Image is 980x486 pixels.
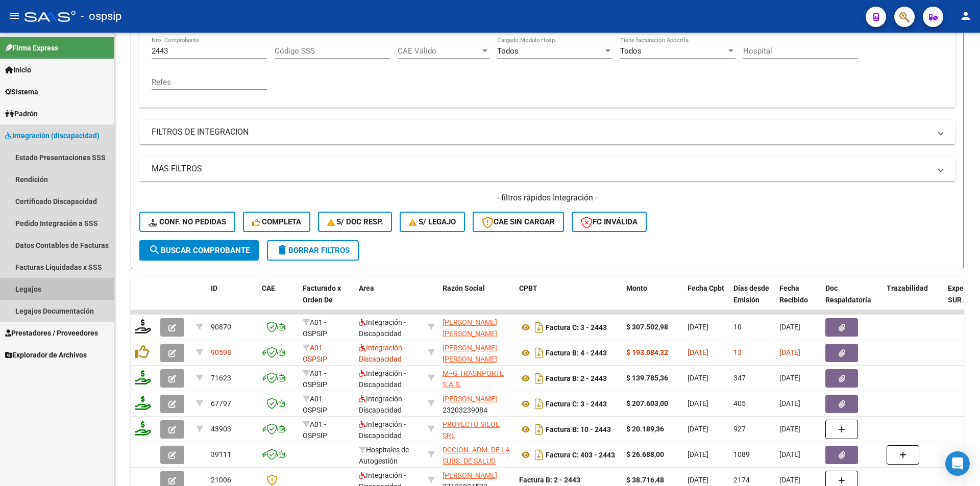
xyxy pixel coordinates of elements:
span: 21006 [211,476,231,484]
mat-panel-title: FILTROS DE INTEGRACION [152,126,930,138]
strong: Factura B: 2 - 2443 [519,476,580,484]
span: Todos [620,46,642,56]
span: [DATE] [779,374,800,382]
span: 43903 [211,425,231,433]
strong: Factura C: 3 - 2443 [546,323,607,331]
mat-expansion-panel-header: FILTROS DE INTEGRACION [139,120,955,144]
div: 30716718626 [443,368,511,389]
button: S/ legajo [400,212,465,232]
span: [DATE] [779,348,800,356]
span: [PERSON_NAME] [443,471,497,479]
span: 39111 [211,450,231,458]
div: 30707519378 [443,444,511,466]
span: Borrar Filtros [276,246,350,255]
mat-icon: menu [8,10,20,22]
span: A01 - OSPSIP [303,318,327,338]
span: 347 [733,374,746,382]
span: [PERSON_NAME] [443,395,497,403]
span: 927 [733,425,746,433]
span: [DATE] [779,399,800,407]
span: 1089 [733,450,750,458]
span: S/ Doc Resp. [327,217,383,226]
span: Hospitales de Autogestión [359,446,409,466]
button: S/ Doc Resp. [318,212,393,232]
button: Buscar Comprobante [139,240,259,261]
span: [DATE] [688,323,708,331]
i: Descargar documento [532,396,546,412]
datatable-header-cell: Area [355,277,424,322]
span: A01 - OSPSIP [303,420,327,440]
span: [DATE] [688,374,708,382]
span: FC Inválida [581,217,638,226]
span: Integración - Discapacidad [359,420,406,440]
strong: $ 307.502,98 [626,323,668,331]
span: DCCION. ADM. DE LA SUBS. DE SALUD PCIA. DE NEUQUEN [443,446,510,477]
strong: $ 193.084,32 [626,348,668,356]
strong: $ 20.189,36 [626,425,664,433]
span: Buscar Comprobante [149,246,250,255]
span: Fecha Cpbt [688,284,724,292]
div: 23203239084 [443,393,511,415]
datatable-header-cell: Doc Respaldatoria [821,277,883,322]
mat-icon: person [960,10,972,22]
span: ID [211,284,217,292]
strong: Factura B: 10 - 2443 [546,425,611,433]
div: 20278466354 [443,342,511,364]
span: 67797 [211,399,231,407]
mat-icon: search [149,244,161,256]
datatable-header-cell: CAE [258,277,299,322]
span: Integración - Discapacidad [359,369,406,389]
span: CAE Válido [398,46,480,56]
button: CAE SIN CARGAR [473,212,564,232]
span: [DATE] [688,450,708,458]
span: [PERSON_NAME] [PERSON_NAME] [443,344,497,364]
datatable-header-cell: Fecha Cpbt [683,277,729,322]
span: [DATE] [688,425,708,433]
span: Padrón [5,108,38,119]
h4: - filtros rápidos Integración - [139,192,955,203]
mat-icon: delete [276,244,288,256]
span: CAE SIN CARGAR [482,217,555,226]
div: 33710018559 [443,419,511,440]
datatable-header-cell: CPBT [515,277,622,322]
span: Firma Express [5,42,58,54]
span: PROYECTO SILOE SRL [443,420,500,440]
span: M--G TRASNPORTE S.A.S. [443,369,504,389]
span: Sistema [5,86,38,97]
span: Completa [252,217,301,226]
span: [DATE] [688,476,708,484]
span: Inicio [5,64,31,75]
strong: Factura B: 2 - 2443 [546,374,607,382]
div: Open Intercom Messenger [945,451,970,476]
strong: $ 207.603,00 [626,399,668,407]
mat-panel-title: MAS FILTROS [152,163,930,174]
span: A01 - OSPSIP [303,395,327,415]
span: A01 - OSPSIP [303,369,327,389]
span: CPBT [519,284,537,292]
div: 20326427420 [443,317,511,338]
button: Conf. no pedidas [139,212,235,232]
datatable-header-cell: Días desde Emisión [729,277,775,322]
button: Borrar Filtros [267,240,359,261]
datatable-header-cell: Facturado x Orden De [299,277,355,322]
datatable-header-cell: ID [207,277,258,322]
datatable-header-cell: Razón Social [438,277,515,322]
i: Descargar documento [532,447,546,463]
datatable-header-cell: Monto [622,277,683,322]
span: Facturado x Orden De [303,284,341,304]
span: Integración - Discapacidad [359,318,406,338]
span: [DATE] [779,476,800,484]
span: [PERSON_NAME] [PERSON_NAME] [443,318,497,338]
span: 90598 [211,348,231,356]
span: 90870 [211,323,231,331]
span: Conf. no pedidas [149,217,226,226]
i: Descargar documento [532,345,546,361]
span: 10 [733,323,742,331]
span: [DATE] [779,425,800,433]
mat-expansion-panel-header: MAS FILTROS [139,157,955,181]
span: Integración - Discapacidad [359,344,406,364]
span: Trazabilidad [887,284,928,292]
span: 405 [733,399,746,407]
span: [DATE] [688,348,708,356]
span: A01 - OSPSIP [303,344,327,364]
